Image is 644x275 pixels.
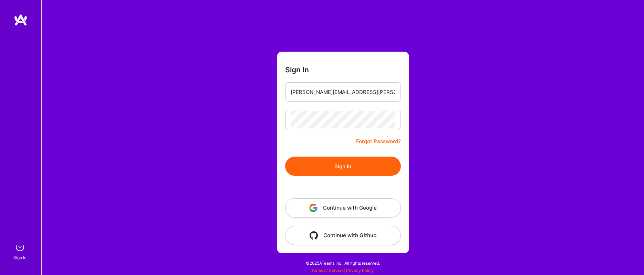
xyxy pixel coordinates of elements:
[13,254,27,261] div: Sign In
[309,204,318,212] img: icon
[285,65,309,74] h3: Sign In
[311,268,344,273] a: Terms of Service
[311,268,374,273] span: |
[285,198,401,218] button: Continue with Google
[41,254,644,272] div: © 2025 ATeams Inc., All rights reserved.
[14,240,27,261] a: sign inSign In
[285,157,401,176] button: Sign In
[291,83,395,101] input: Email...
[310,231,318,240] img: icon
[356,137,401,146] a: Forgot Password?
[13,240,27,254] img: sign in
[14,14,28,26] img: logo
[285,226,401,245] button: Continue with Github
[346,268,374,273] a: Privacy Policy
